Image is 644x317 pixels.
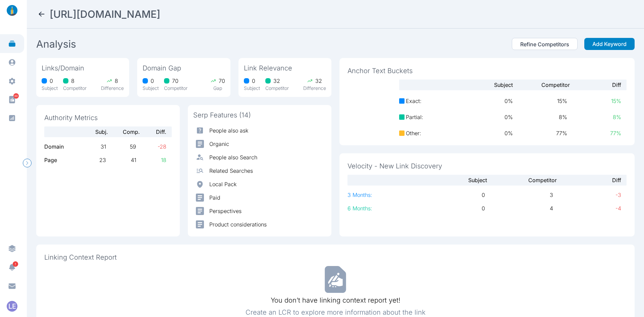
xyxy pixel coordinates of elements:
[417,204,485,212] span: 0
[151,77,154,85] span: 0
[143,63,225,73] span: Domain Gap
[50,77,53,85] span: 0
[115,77,118,85] span: 8
[570,81,627,89] span: Diff
[315,77,322,85] span: 32
[557,176,627,184] span: Diff
[303,85,326,92] p: Difference
[13,93,19,99] span: 88
[347,161,627,171] span: Velocity - New Link Discovery
[193,110,326,120] span: Serp Features (14)
[44,143,76,151] p: Domain
[417,176,487,184] span: Subject
[209,167,253,175] p: Related Searches
[347,191,417,199] p: 3 Months:
[44,253,627,262] span: Linking Context Report
[76,128,108,136] span: Subj.
[143,85,159,92] p: Subject
[108,128,140,136] span: Comp.
[172,77,178,85] span: 70
[567,129,622,137] span: 77 %
[273,77,280,85] span: 32
[271,296,400,305] p: You don’t have linking context report yet!
[347,66,627,75] span: Anchor Text Buckets
[42,63,124,73] span: Links/Domain
[63,85,87,92] p: Competitor
[406,113,423,121] span: Partial :
[44,113,172,122] span: Authority Metrics
[553,204,621,212] span: -4
[140,128,172,136] span: Diff.
[209,194,220,202] p: Paid
[252,77,255,85] span: 0
[567,97,622,105] span: 15 %
[101,85,124,92] p: Difference
[347,204,417,212] p: 6 Months:
[456,81,513,89] span: Subject
[584,38,635,50] button: Add Keyword
[136,156,166,164] span: 18
[209,207,241,215] p: Perspectives
[485,204,553,212] span: 4
[209,220,267,228] p: Product considerations
[567,113,622,121] span: 8 %
[513,113,567,121] span: 8 %
[512,38,578,50] button: Refine Competitors
[265,85,289,92] p: Competitor
[76,156,106,164] span: 23
[459,97,513,105] span: 0 %
[76,143,106,151] span: 31
[485,191,553,199] span: 3
[106,156,136,164] span: 41
[44,156,76,164] p: Page
[136,143,166,151] span: -28
[246,308,426,317] p: Create an LCR to explore more information about the link
[209,153,257,161] p: People also Search
[71,77,74,85] span: 8
[4,5,20,16] img: linklaunch_small.2ae18699.png
[244,63,326,73] span: Link Relevance
[406,97,422,105] span: Exact :
[106,143,136,151] span: 59
[42,85,58,92] p: Subject
[209,180,236,188] p: Local Pack
[406,129,421,137] span: Other :
[164,85,187,92] p: Competitor
[219,77,225,85] span: 70
[36,38,76,50] h2: Analysis
[209,140,229,148] p: Organic
[459,129,513,137] span: 0 %
[487,176,557,184] span: Competitor
[513,129,567,137] span: 77 %
[244,85,260,92] p: Subject
[213,85,222,92] p: Gap
[513,97,567,105] span: 15 %
[513,81,570,89] span: Competitor
[50,8,160,20] h2: https://www.effectiveagents.com/resources/scottsdales-top-realtors-2025s-best-10-agents-by-perfor...
[417,191,485,199] span: 0
[459,113,513,121] span: 0 %
[553,191,621,199] span: -3
[209,126,248,135] p: People also ask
